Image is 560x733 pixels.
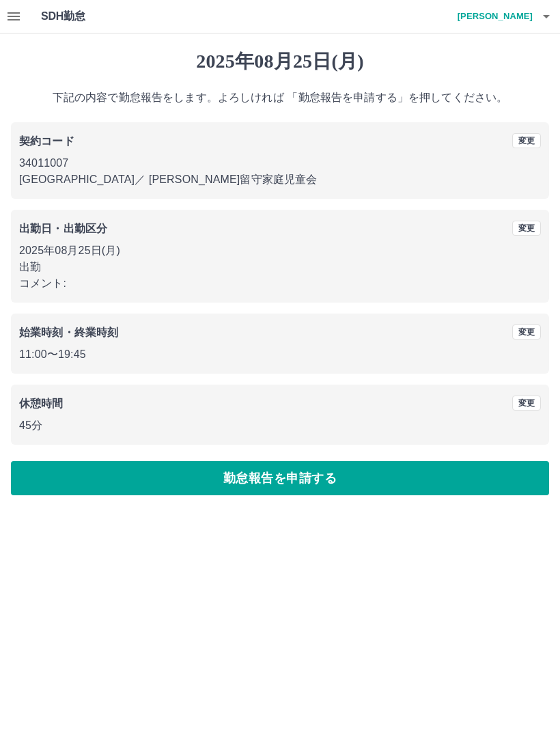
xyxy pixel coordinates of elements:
[512,324,541,340] button: 変更
[11,50,549,73] h1: 2025年08月25日(月)
[19,327,118,338] b: 始業時刻・終業時刻
[512,221,541,236] button: 変更
[19,243,541,259] p: 2025年08月25日(月)
[19,155,541,171] p: 34011007
[11,461,549,495] button: 勤怠報告を申請する
[19,223,107,234] b: 出勤日・出勤区分
[512,396,541,411] button: 変更
[512,133,541,148] button: 変更
[19,417,541,434] p: 45分
[19,346,541,363] p: 11:00 〜 19:45
[19,171,541,188] p: [GEOGRAPHIC_DATA] ／ [PERSON_NAME]留守家庭児童会
[11,89,549,106] p: 下記の内容で勤怠報告をします。よろしければ 「勤怠報告を申請する」を押してください。
[19,259,541,275] p: 出勤
[19,135,74,147] b: 契約コード
[19,275,541,292] p: コメント:
[19,398,64,409] b: 休憩時間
